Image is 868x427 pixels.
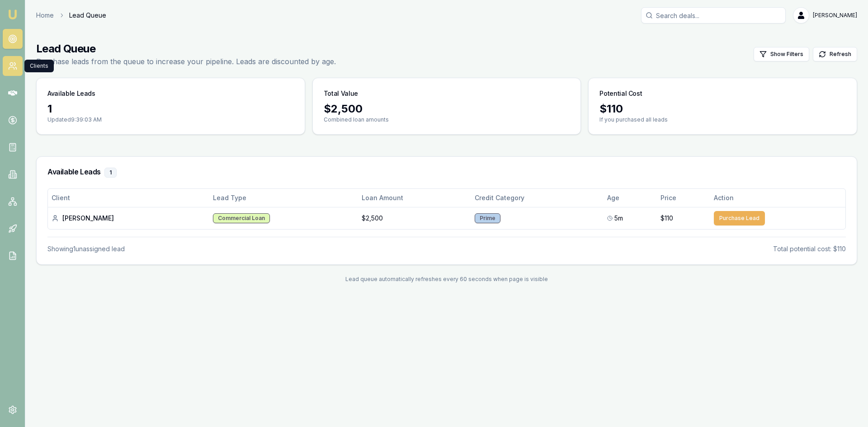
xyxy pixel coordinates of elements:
[47,116,294,123] p: Updated 9:39:03 AM
[47,102,294,116] div: 1
[7,9,18,20] img: emu-icon-u.png
[48,189,209,207] th: Client
[660,214,673,223] span: $110
[599,89,642,98] h3: Potential Cost
[599,116,846,123] p: If you purchased all leads
[714,211,765,225] button: Purchase Lead
[599,102,846,116] div: $ 110
[104,168,117,178] div: 1
[773,244,846,253] div: Total potential cost: $110
[52,214,206,223] div: [PERSON_NAME]
[813,12,857,19] span: [PERSON_NAME]
[358,189,471,207] th: Loan Amount
[36,42,336,56] h1: Lead Queue
[36,11,54,20] a: Home
[69,11,106,20] span: Lead Queue
[641,7,786,23] input: Search deals
[36,276,857,283] div: Lead queue automatically refreshes every 60 seconds when page is visible
[324,116,570,123] p: Combined loan amounts
[614,214,623,223] span: 5m
[324,89,358,98] h3: Total Value
[213,213,270,223] div: Commercial Loan
[604,189,657,207] th: Age
[813,47,857,61] button: Refresh
[36,11,106,20] nav: breadcrumb
[358,207,471,229] td: $2,500
[657,189,710,207] th: Price
[47,89,95,98] h3: Available Leads
[47,244,125,253] div: Showing 1 unassigned lead
[209,189,358,207] th: Lead Type
[324,102,570,116] div: $ 2,500
[24,60,54,72] div: Clients
[754,47,809,61] button: Show Filters
[36,56,336,67] p: Purchase leads from the queue to increase your pipeline. Leads are discounted by age.
[47,168,846,178] h3: Available Leads
[475,213,500,223] div: Prime
[710,189,845,207] th: Action
[471,189,603,207] th: Credit Category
